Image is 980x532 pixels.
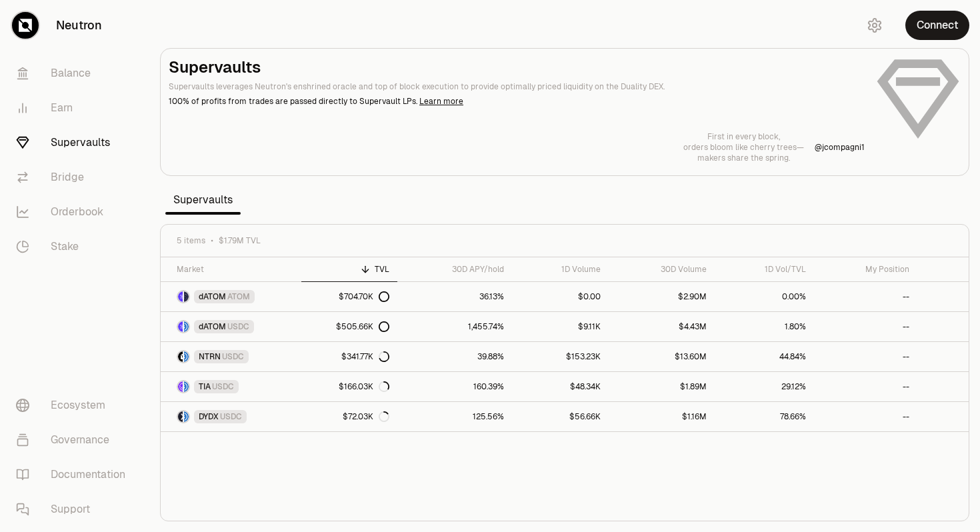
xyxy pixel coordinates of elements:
a: Documentation [5,457,144,492]
a: $4.43M [609,312,715,341]
span: dATOM [199,291,226,302]
a: Balance [5,56,144,91]
a: Orderbook [5,195,144,229]
button: Connect [905,11,969,40]
a: -- [814,342,917,371]
div: My Position [822,264,909,275]
span: USDC [227,321,249,332]
span: TIA [199,381,211,392]
a: 29.12% [715,372,814,401]
img: USDC Logo [184,411,189,422]
span: USDC [222,351,244,362]
a: -- [814,402,917,431]
div: Market [177,264,293,275]
a: $341.77K [301,342,397,371]
a: 160.39% [397,372,511,401]
div: $704.70K [339,291,389,302]
img: dATOM Logo [178,321,183,332]
a: Earn [5,91,144,125]
div: $72.03K [343,411,389,422]
a: Learn more [419,96,463,107]
span: $1.79M TVL [219,235,261,246]
a: Support [5,492,144,527]
div: $341.77K [341,351,389,362]
p: First in every block, [683,131,804,142]
div: 30D Volume [617,264,707,275]
a: $72.03K [301,402,397,431]
p: 100% of profits from trades are passed directly to Supervault LPs. [169,95,865,107]
span: ATOM [227,291,250,302]
span: Supervaults [165,187,241,213]
a: 1.80% [715,312,814,341]
a: 78.66% [715,402,814,431]
a: $9.11K [512,312,609,341]
a: 44.84% [715,342,814,371]
a: $166.03K [301,372,397,401]
span: 5 items [177,235,205,246]
img: NTRN Logo [178,351,183,362]
span: NTRN [199,351,221,362]
a: 1,455.74% [397,312,511,341]
a: $56.66K [512,402,609,431]
img: TIA Logo [178,381,183,392]
img: dATOM Logo [178,291,183,302]
div: 1D Vol/TVL [723,264,806,275]
span: dATOM [199,321,226,332]
a: $153.23K [512,342,609,371]
a: -- [814,312,917,341]
div: $166.03K [339,381,389,392]
a: $13.60M [609,342,715,371]
a: NTRN LogoUSDC LogoNTRNUSDC [161,342,301,371]
a: dATOM LogoUSDC LogodATOMUSDC [161,312,301,341]
a: TIA LogoUSDC LogoTIAUSDC [161,372,301,401]
p: makers share the spring. [683,153,804,163]
a: -- [814,282,917,311]
img: DYDX Logo [178,411,183,422]
a: $0.00 [512,282,609,311]
div: 1D Volume [520,264,601,275]
img: ATOM Logo [184,291,189,302]
a: DYDX LogoUSDC LogoDYDXUSDC [161,402,301,431]
p: orders bloom like cherry trees— [683,142,804,153]
img: USDC Logo [184,381,189,392]
a: $1.16M [609,402,715,431]
img: USDC Logo [184,321,189,332]
h2: Supervaults [169,57,865,78]
img: USDC Logo [184,351,189,362]
a: $48.34K [512,372,609,401]
a: Supervaults [5,125,144,160]
a: 0.00% [715,282,814,311]
a: $505.66K [301,312,397,341]
a: dATOM LogoATOM LogodATOMATOM [161,282,301,311]
div: 30D APY/hold [405,264,503,275]
div: $505.66K [336,321,389,332]
a: -- [814,372,917,401]
span: USDC [220,411,242,422]
p: Supervaults leverages Neutron's enshrined oracle and top of block execution to provide optimally ... [169,81,865,93]
span: USDC [212,381,234,392]
a: 36.13% [397,282,511,311]
a: Ecosystem [5,388,144,423]
a: $704.70K [301,282,397,311]
a: 125.56% [397,402,511,431]
a: @jcompagni1 [815,142,865,153]
span: DYDX [199,411,219,422]
a: Governance [5,423,144,457]
a: Bridge [5,160,144,195]
a: Stake [5,229,144,264]
a: 39.88% [397,342,511,371]
a: $1.89M [609,372,715,401]
div: TVL [309,264,389,275]
a: $2.90M [609,282,715,311]
p: @ jcompagni1 [815,142,865,153]
a: First in every block,orders bloom like cherry trees—makers share the spring. [683,131,804,163]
